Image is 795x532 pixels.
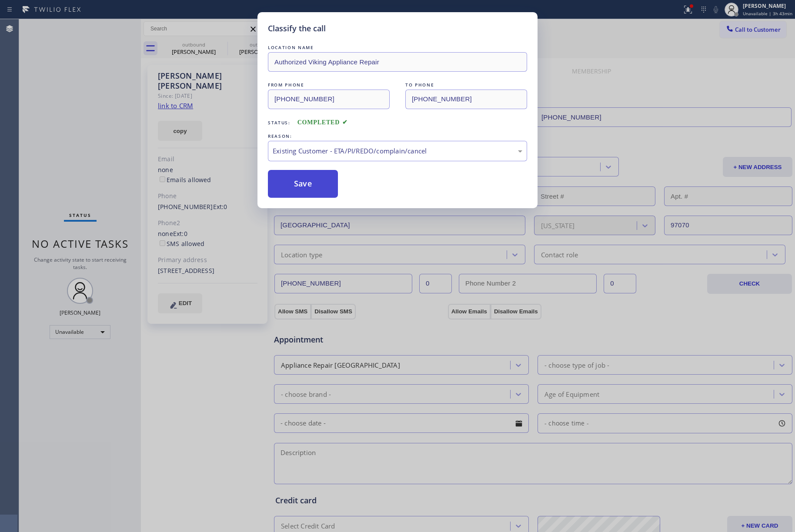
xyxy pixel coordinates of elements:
button: Save [268,170,338,198]
div: TO PHONE [405,80,527,90]
div: LOCATION NAME [268,43,527,52]
h5: Classify the call [268,23,326,34]
input: To phone [405,90,527,109]
div: FROM PHONE [268,80,390,90]
input: From phone [268,90,390,109]
div: Existing Customer - ETA/PI/REDO/complain/cancel [273,146,522,156]
span: Status: [268,120,291,126]
span: COMPLETED [297,119,348,126]
div: REASON: [268,132,527,141]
